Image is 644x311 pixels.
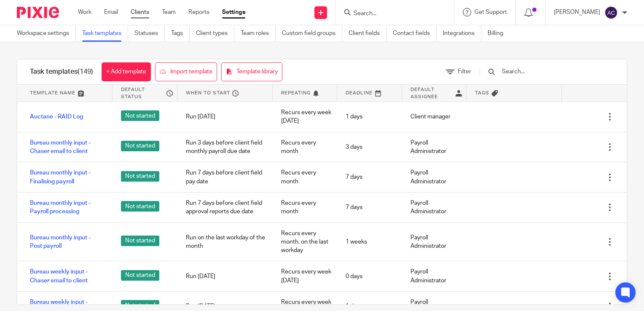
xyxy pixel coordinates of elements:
a: Client types [196,25,234,42]
div: 7 days [337,166,402,188]
span: Not started [121,141,159,151]
input: Search... [501,67,599,76]
span: Template name [30,89,75,97]
span: Filter [458,69,471,75]
a: Clients [131,8,149,16]
a: Work [78,8,91,16]
a: Contact fields [393,25,437,42]
a: Bureau monthly input - Finalising payroll [30,169,104,186]
span: Not started [121,270,159,281]
a: Bureau weekly input - Chaser email to client [30,268,104,285]
a: Team roles [241,25,276,42]
a: Template library [221,62,282,81]
a: Bureau monthly input - Chaser email to client [30,139,104,156]
div: Client manager [402,106,467,127]
span: Default status [121,86,164,100]
h1: Task templates [30,67,93,76]
span: Get Support [475,9,507,15]
div: Recurs every month [273,162,338,192]
span: Default assignee [411,86,454,100]
div: Payroll Administrator [402,193,467,223]
a: Bureau monthly input - Payroll processing [30,199,104,216]
a: Settings [222,8,245,16]
div: Run on the last workday of the month [177,227,273,257]
a: Auctane - RAID Log [30,113,83,121]
a: Reports [188,8,209,16]
img: svg%3E [604,6,618,19]
div: Run 7 days before client field approval reports due date [177,193,273,223]
div: Payroll Administrator [402,162,467,192]
img: Pixie [17,7,59,18]
div: 3 days [337,137,402,158]
input: Search [353,10,429,18]
div: Recurs every month [273,193,338,223]
div: Payroll Administrator [402,227,467,257]
a: Task templates [82,25,128,42]
div: Payroll Administrator [402,261,467,291]
a: Workspace settings [17,25,76,42]
div: Run [DATE] [177,106,273,127]
div: Recurs every month, on the last workday [273,223,338,261]
span: Repeating [281,89,311,97]
a: Client fields [349,25,386,42]
div: Run 7 days before client field pay date [177,162,273,192]
span: Not started [121,110,159,121]
span: Not started [121,171,159,182]
a: Team [162,8,176,16]
p: [PERSON_NAME] [554,8,600,16]
span: Not started [121,236,159,246]
div: 0 days [337,266,402,287]
span: Not started [121,300,159,311]
div: Recurs every week [DATE] [273,261,338,291]
div: 1 weeks [337,231,402,252]
a: Billing [488,25,510,42]
div: Run 3 days before client field monthly payroll due date [177,132,273,162]
a: Custom field groups [282,25,342,42]
a: Import template [155,62,217,81]
div: Recurs every month [273,132,338,162]
a: Email [104,8,118,16]
span: (149) [78,68,93,75]
a: + Add template [102,62,151,81]
div: 7 days [337,197,402,218]
div: 1 days [337,106,402,127]
a: Bureau monthly input - Post payroll [30,233,104,251]
a: Statuses [134,25,165,42]
span: When to start [186,89,230,97]
span: Not started [121,201,159,212]
a: Tags [171,25,190,42]
div: Recurs every week [DATE] [273,102,338,132]
div: Run [DATE] [177,266,273,287]
span: Deadline [346,89,373,97]
span: Tags [475,89,489,97]
div: Payroll Administrator [402,132,467,162]
a: Integrations [443,25,481,42]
